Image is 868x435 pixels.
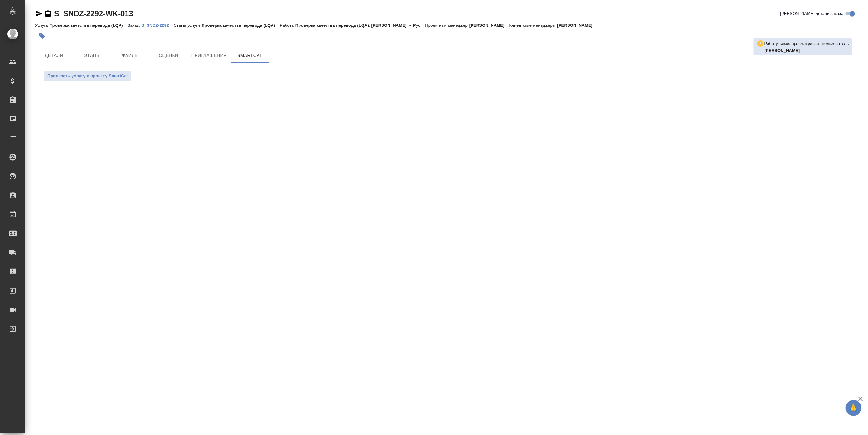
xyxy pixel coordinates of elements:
p: Проверка качества перевода (LQA), [PERSON_NAME] → Рус [295,23,425,28]
button: Скопировать ссылку [44,10,52,18]
p: Проверка качества перевода (LQA) [49,23,127,28]
span: 🙏 [848,401,859,415]
span: [PERSON_NAME] детали заказа [780,11,844,17]
p: Работу также просматривает пользователь [764,40,849,47]
p: Работа [280,23,295,28]
p: Горшкова Валентина [765,47,849,54]
button: Привязать услугу к проекту SmartCat [44,71,132,82]
p: S_SNDZ-2292 [141,23,174,28]
p: Этапы услуги [174,23,202,28]
button: Скопировать ссылку для ЯМессенджера [35,10,43,18]
span: Приглашения [191,52,227,60]
p: Проверка качества перевода (LQA) [202,23,280,28]
p: [PERSON_NAME] [557,23,597,28]
span: SmartCat [235,52,265,60]
a: S_SNDZ-2292-WK-013 [54,9,133,18]
span: Детали [39,52,69,60]
span: Этапы [77,52,107,60]
p: Услуга [35,23,49,28]
span: Файлы [115,52,146,60]
a: S_SNDZ-2292 [141,22,174,28]
button: Добавить тэг [35,29,49,43]
p: [PERSON_NAME] [469,23,509,28]
p: Клиентские менеджеры [509,23,557,28]
span: Оценки [153,52,184,60]
span: Привязать услугу к проекту SmartCat [47,73,128,80]
p: Проектный менеджер [425,23,469,28]
p: Заказ: [128,23,141,28]
button: 🙏 [846,400,862,416]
